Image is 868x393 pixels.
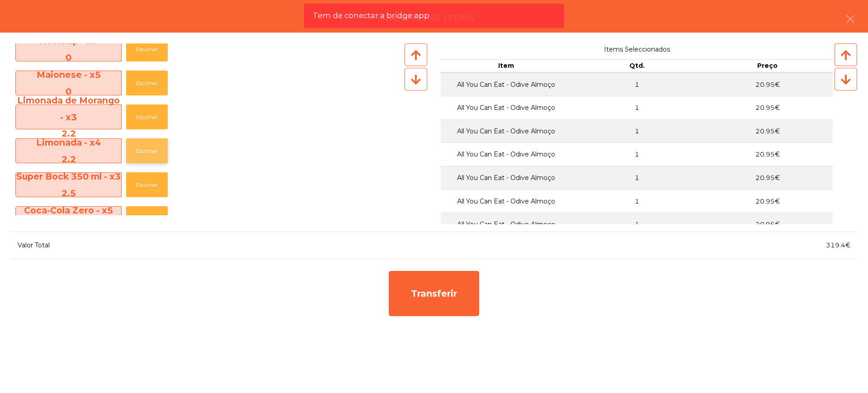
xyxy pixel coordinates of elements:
td: 1 [571,73,702,96]
td: All You Can Eat - Odive Almoço [441,166,571,189]
div: 2.5 [16,185,121,201]
th: Preço [702,59,833,73]
td: 1 [571,166,702,189]
div: 0 [16,83,121,99]
span: Items Seleccionados [441,43,833,56]
span: Maionese - x5 [16,66,121,99]
span: 319.4€ [826,241,850,249]
td: 20.95€ [702,119,833,143]
button: Escolher [126,172,168,197]
td: 20.95€ [702,96,833,119]
button: Escolher [126,206,168,231]
td: All You Can Eat - Odive Almoço [441,73,571,96]
span: Valor Total [18,241,50,249]
button: Escolher [126,37,168,62]
button: Escolher [126,104,168,129]
td: All You Can Eat - Odive Almoço [441,189,571,213]
span: Ketchup - x7 [16,33,121,66]
td: 1 [571,142,702,166]
td: 20.95€ [702,189,833,213]
td: All You Can Eat - Odive Almoço [441,213,571,236]
span: Limonada de Morango - x3 [16,92,121,142]
td: 20.95€ [702,73,833,96]
td: 20.95€ [702,166,833,189]
th: Qtd. [571,59,702,73]
td: 1 [571,96,702,119]
span: Coca-Cola Zero - x5 [16,202,121,235]
td: 1 [571,213,702,236]
th: Item [441,59,571,73]
button: Escolher [126,71,168,95]
div: 2.2 [16,125,121,142]
td: 20.95€ [702,142,833,166]
div: 0 [16,49,121,66]
div: Transferir [389,271,479,316]
button: Escolher [126,138,168,163]
span: Limonada - x4 [16,134,121,167]
div: 2.2 [16,151,121,167]
span: Super Bock 350 ml - x3 [16,168,121,201]
td: All You Can Eat - Odive Almoço [441,119,571,143]
td: All You Can Eat - Odive Almoço [441,142,571,166]
td: 1 [571,119,702,143]
td: 1 [571,189,702,213]
span: Tem de conectar a bridge app [313,10,429,21]
td: All You Can Eat - Odive Almoço [441,96,571,119]
td: 20.95€ [702,213,833,236]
